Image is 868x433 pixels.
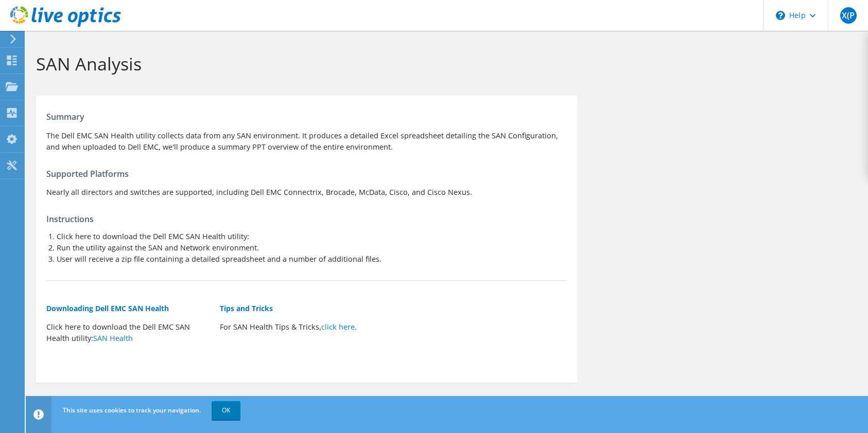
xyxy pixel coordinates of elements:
[220,303,383,314] h5: Tips and Tricks
[57,231,567,242] li: Click here to download the Dell EMC SAN Health utility:
[46,321,210,344] p: Click here to download the Dell EMC SAN Health utility:
[36,53,853,75] h1: SAN Analysis
[63,406,201,414] span: This site uses cookies to track your navigation.
[46,111,567,122] h4: Summary
[321,322,355,332] a: click here
[212,401,240,420] a: OK
[46,303,210,314] h5: Downloading Dell EMC SAN Health
[57,254,567,265] li: User will receive a zip file containing a detailed spreadsheet and a number of additional files.
[220,321,383,333] p: For SAN Health Tips & Tricks, .
[840,7,857,24] span: X(P
[57,242,567,254] li: Run the utility against the SAN and Network environment.
[46,168,567,179] h4: Supported Platforms
[46,213,567,225] h4: Instructions
[46,130,567,153] p: The Dell EMC SAN Health utility collects data from any SAN environment. It produces a detailed Ex...
[776,11,785,20] svg: \n
[46,187,567,198] p: Nearly all directors and switches are supported, including Dell EMC Connectrix, Brocade, McData, ...
[93,333,133,343] a: SAN Health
